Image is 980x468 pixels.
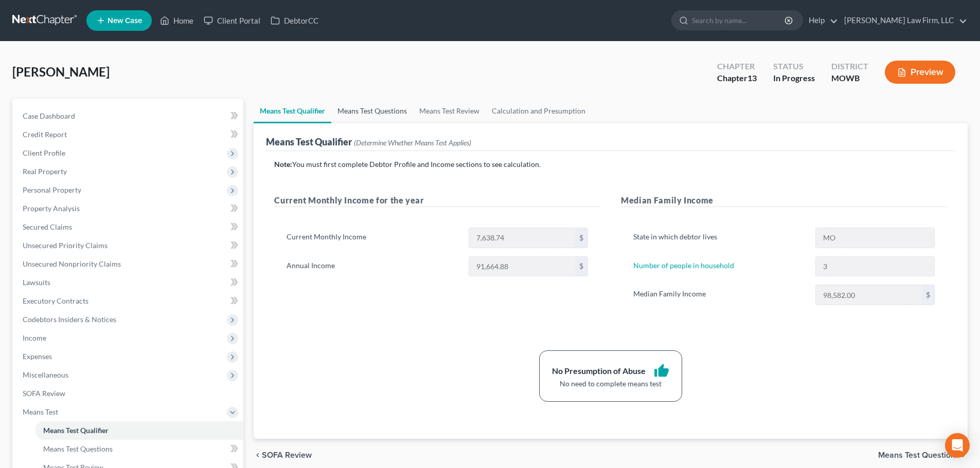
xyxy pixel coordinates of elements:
strong: Note: [274,160,292,169]
button: Means Test Questions chevron_right [878,451,968,459]
a: Lawsuits [14,273,243,292]
span: Lawsuits [23,278,50,287]
div: Open Intercom Messenger [945,433,970,458]
span: (Determine Whether Means Test Applies) [354,138,471,147]
a: Help [804,11,838,30]
h5: Median Family Income [621,194,947,207]
span: Personal Property [23,185,81,194]
span: Means Test Questions [878,451,959,459]
span: New Case [108,17,142,25]
button: chevron_left SOFA Review [254,451,312,459]
a: Means Test Questions [331,99,413,123]
a: Number of people in household [633,261,734,270]
span: 13 [747,73,757,83]
span: Unsecured Nonpriority Claims [23,259,121,268]
input: Search by name... [692,11,786,30]
a: Executory Contracts [14,292,243,310]
a: Home [155,11,199,30]
span: Expenses [23,352,52,361]
h5: Current Monthly Income for the year [274,194,600,207]
div: Chapter [717,61,757,72]
a: Property Analysis [14,199,243,218]
div: No Presumption of Abuse [552,365,646,377]
i: chevron_left [254,451,262,459]
a: Means Test Review [413,99,486,123]
a: Secured Claims [14,218,243,236]
div: $ [922,285,934,305]
div: $ [575,228,587,248]
i: thumb_up [654,363,669,379]
label: Annual Income [281,256,463,277]
a: SOFA Review [14,384,243,403]
span: Means Test Questions [43,444,113,453]
a: [PERSON_NAME] Law Firm, LLC [839,11,967,30]
span: [PERSON_NAME] [12,64,110,79]
div: Chapter [717,72,757,84]
span: SOFA Review [23,389,65,398]
div: In Progress [773,72,815,84]
label: Current Monthly Income [281,228,463,248]
input: 0.00 [469,257,575,276]
span: Case Dashboard [23,111,75,120]
span: Codebtors Insiders & Notices [23,315,116,324]
a: Unsecured Priority Claims [14,236,243,255]
div: $ [575,257,587,276]
a: DebtorCC [265,11,324,30]
input: -- [816,257,934,276]
a: Client Portal [199,11,265,30]
span: Income [23,333,46,342]
a: Case Dashboard [14,107,243,125]
span: Means Test [23,407,58,416]
div: Means Test Qualifier [266,136,471,148]
a: Means Test Qualifier [35,421,243,440]
div: MOWB [831,72,868,84]
input: 0.00 [816,285,922,305]
a: Calculation and Presumption [486,99,592,123]
a: Credit Report [14,125,243,144]
span: Client Profile [23,148,65,157]
input: 0.00 [469,228,575,248]
div: No need to complete means test [552,379,669,389]
a: Means Test Qualifier [254,99,331,123]
span: Credit Report [23,130,67,139]
span: SOFA Review [262,451,312,459]
p: You must first complete Debtor Profile and Income sections to see calculation. [274,159,947,170]
input: State [816,228,934,248]
span: Secured Claims [23,222,72,231]
span: Property Analysis [23,204,80,213]
a: Means Test Questions [35,440,243,458]
span: Miscellaneous [23,370,68,379]
span: Executory Contracts [23,296,88,305]
span: Means Test Qualifier [43,426,109,435]
button: Preview [885,61,955,84]
a: Unsecured Nonpriority Claims [14,255,243,273]
span: Real Property [23,167,67,176]
div: District [831,61,868,72]
label: Median Family Income [628,285,810,305]
span: Unsecured Priority Claims [23,241,108,250]
label: State in which debtor lives [628,228,810,248]
div: Status [773,61,815,72]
